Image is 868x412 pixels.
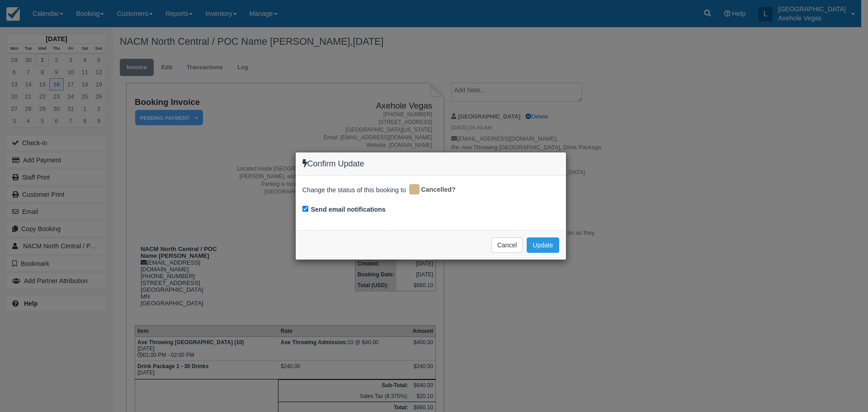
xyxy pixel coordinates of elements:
span: Change the status of this booking to [302,185,406,197]
h4: Confirm Update [302,159,559,169]
button: Update [527,237,559,253]
div: Cancelled? [408,183,462,197]
label: Send email notifications [311,205,386,214]
button: Cancel [491,237,523,253]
